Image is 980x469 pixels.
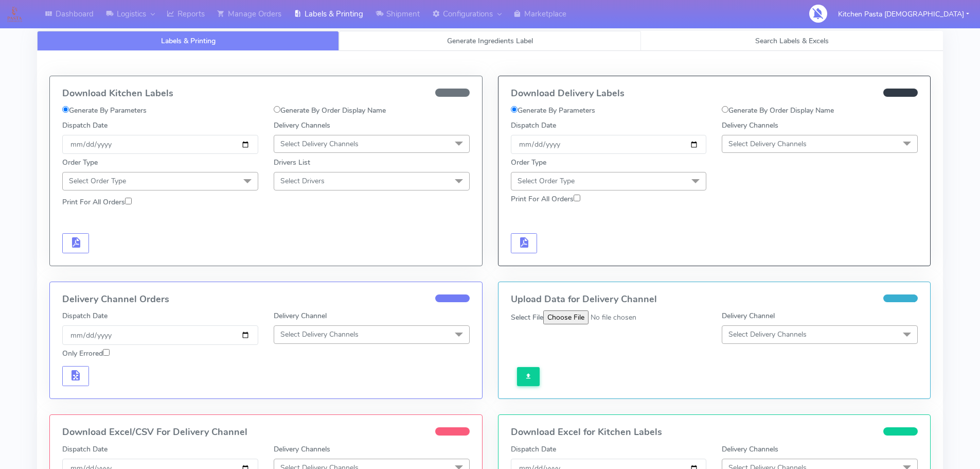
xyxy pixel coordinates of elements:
label: Delivery Channel [274,310,327,321]
label: Delivery Channels [274,120,330,131]
label: Dispatch Date [62,310,108,321]
ul: Tabs [37,31,943,51]
label: Only Errored [62,348,110,359]
input: Print For All Orders [574,195,580,201]
h4: Download Delivery Labels [511,89,918,99]
label: Delivery Channels [274,444,330,455]
label: Order Type [62,157,98,168]
label: Select File [511,312,543,323]
span: Select Delivery Channels [728,139,807,149]
h4: Download Kitchen Labels [62,89,470,99]
span: Select Drivers [280,176,325,186]
input: Generate By Order Display Name [722,106,728,113]
span: Labels & Printing [161,36,216,46]
span: Generate Ingredients Label [447,36,533,46]
h4: Upload Data for Delivery Channel [511,294,918,305]
h4: Download Excel/CSV For Delivery Channel [62,427,470,438]
span: Search Labels & Excels [755,36,829,46]
label: Dispatch Date [511,444,556,455]
label: Generate By Parameters [62,105,147,116]
label: Print For All Orders [511,194,580,204]
label: Drivers List [274,157,310,168]
span: Select Delivery Channels [280,329,359,339]
label: Generate By Order Display Name [274,105,386,116]
label: Dispatch Date [511,120,556,131]
input: Generate By Parameters [511,106,518,113]
h4: Download Excel for Kitchen Labels [511,427,918,438]
label: Order Type [511,157,546,168]
label: Generate By Order Display Name [722,105,834,116]
input: Generate By Order Display Name [274,106,280,113]
label: Delivery Channel [722,310,775,321]
span: Select Delivery Channels [728,329,807,339]
label: Delivery Channels [722,120,778,131]
span: Select Order Type [69,176,126,186]
span: Select Order Type [518,176,575,186]
label: Print For All Orders [62,197,132,207]
input: Generate By Parameters [62,106,69,113]
span: Select Delivery Channels [280,139,359,149]
label: Generate By Parameters [511,105,595,116]
input: Print For All Orders [125,198,132,204]
label: Delivery Channels [722,444,778,455]
h4: Delivery Channel Orders [62,294,470,305]
button: Kitchen Pasta [DEMOGRAPHIC_DATA] [830,4,977,25]
input: Only Errored [103,349,110,356]
label: Dispatch Date [62,444,108,455]
label: Dispatch Date [62,120,108,131]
